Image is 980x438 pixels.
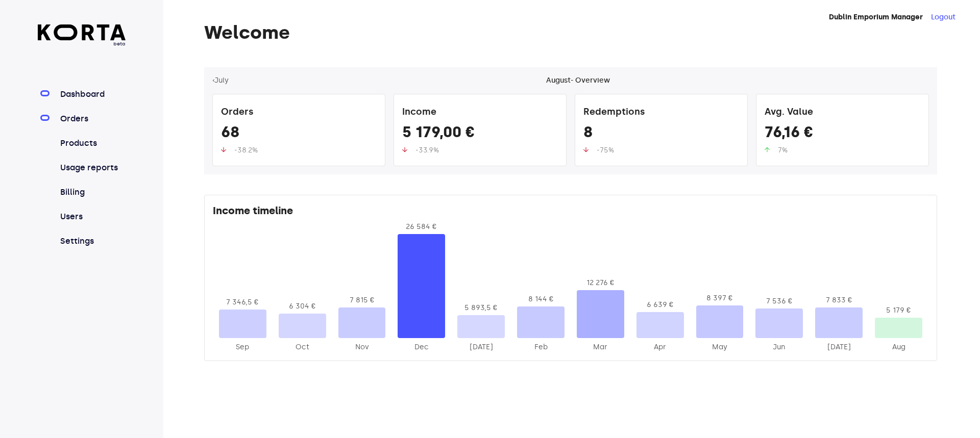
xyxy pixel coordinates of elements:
[577,278,624,288] div: 12 276 €
[219,297,266,307] div: 7 346,5 €
[765,147,770,152] img: up
[204,22,937,43] h1: Welcome
[221,147,226,152] img: up
[546,75,610,86] div: August - Overview
[765,102,920,123] div: Avg. Value
[38,24,126,47] a: beta
[219,342,266,352] div: 2024-Sep
[457,342,505,352] div: 2025-Jan
[829,13,923,21] strong: Dublin Emporium Manager
[577,342,624,352] div: 2025-Mar
[221,123,377,145] div: 68
[58,211,126,223] a: Users
[931,12,955,22] button: Logout
[636,300,684,310] div: 6 639 €
[338,342,386,352] div: 2024-Nov
[221,102,377,123] div: Orders
[402,102,558,123] div: Income
[58,162,126,174] a: Usage reports
[875,305,922,316] div: 5 179 €
[402,123,558,145] div: 5 179,00 €
[234,146,258,154] span: -38.2%
[696,293,744,303] div: 8 397 €
[58,113,126,125] a: Orders
[755,342,803,352] div: 2025-Jun
[765,123,920,145] div: 76,16 €
[398,342,445,352] div: 2024-Dec
[636,342,684,352] div: 2025-Apr
[875,342,922,352] div: 2025-Aug
[597,146,614,154] span: -75%
[402,147,407,152] img: up
[815,342,863,352] div: 2025-Jul
[38,24,126,40] img: Korta
[338,295,386,305] div: 7 815 €
[279,301,326,312] div: 6 304 €
[696,342,744,352] div: 2025-May
[38,40,126,47] span: beta
[755,296,803,306] div: 7 536 €
[583,147,589,152] img: up
[58,235,126,247] a: Settings
[517,342,565,352] div: 2025-Feb
[583,102,739,123] div: Redemptions
[415,146,439,154] span: -33.9%
[58,186,126,198] a: Billing
[212,75,229,86] button: ‹July
[815,295,863,305] div: 7 833 €
[279,342,326,352] div: 2024-Oct
[58,88,126,100] a: Dashboard
[778,146,788,154] span: 7%
[517,294,565,304] div: 8 144 €
[457,303,505,313] div: 5 893,5 €
[583,123,739,145] div: 8
[213,203,928,222] div: Income timeline
[398,222,445,232] div: 26 584 €
[58,137,126,149] a: Products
